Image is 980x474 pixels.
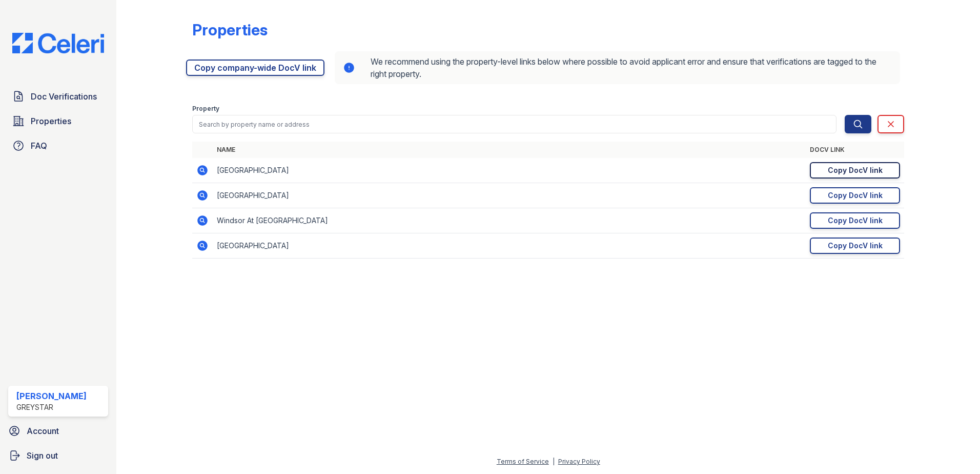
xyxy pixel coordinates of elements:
span: Sign out [27,449,58,462]
a: FAQ [8,135,108,156]
a: Terms of Service [497,458,549,465]
span: Doc Verifications [31,90,97,103]
a: Copy DocV link [810,212,900,229]
td: Windsor At [GEOGRAPHIC_DATA] [213,208,806,233]
th: DocV Link [806,142,904,158]
td: [GEOGRAPHIC_DATA] [213,158,806,183]
div: Properties [192,21,268,39]
div: Copy DocV link [828,241,883,251]
span: Properties [31,115,71,127]
th: Name [213,142,806,158]
a: Copy company-wide DocV link [186,60,324,76]
div: Copy DocV link [828,190,883,201]
div: Greystar [16,402,87,412]
a: Privacy Policy [558,458,600,465]
a: Doc Verifications [8,86,108,107]
a: Copy DocV link [810,187,900,204]
a: Sign out [4,445,112,466]
a: Account [4,421,112,441]
td: [GEOGRAPHIC_DATA] [213,183,806,208]
a: Properties [8,111,108,131]
a: Copy DocV link [810,162,900,179]
label: Property [192,105,219,113]
span: FAQ [31,140,47,152]
a: Copy DocV link [810,238,900,254]
input: Search by property name or address [192,115,836,133]
div: [PERSON_NAME] [16,390,87,402]
span: Account [27,425,59,437]
div: Copy DocV link [828,165,883,175]
div: Copy DocV link [828,215,883,226]
td: [GEOGRAPHIC_DATA] [213,233,806,259]
img: CE_Logo_Blue-a8612792a0a2168367f1c8372b55b34899dd931a85d93a1a3d3e32e68fde9ad4.png [4,33,112,53]
div: | [553,458,555,465]
div: We recommend using the property-level links below where possible to avoid applicant error and ens... [335,51,900,84]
